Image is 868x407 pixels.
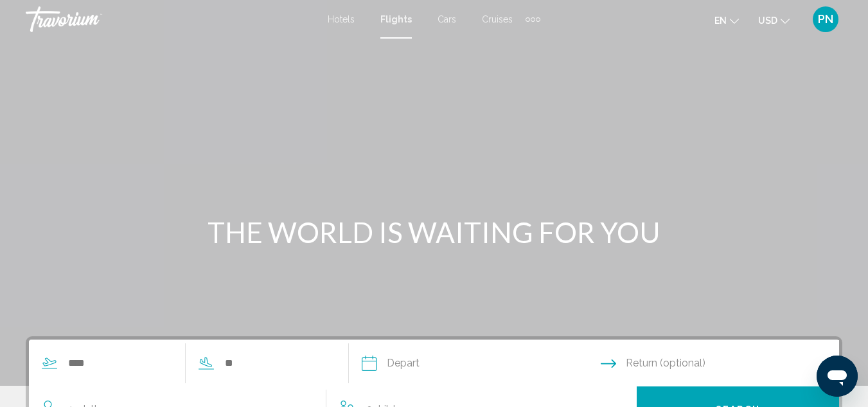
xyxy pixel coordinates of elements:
[193,215,675,249] h1: THE WORLD IS WAITING FOR YOU
[758,15,777,26] span: USD
[758,11,790,30] button: Change currency
[714,15,727,26] span: en
[26,6,315,32] a: Travorium
[380,14,412,24] a: Flights
[809,6,842,33] button: User Menu
[818,13,833,26] span: PN
[714,11,739,30] button: Change language
[328,14,355,24] a: Hotels
[482,14,513,24] a: Cruises
[438,14,456,24] a: Cars
[817,356,858,397] iframe: Button to launch messaging window
[601,340,840,386] button: Return date
[362,340,601,386] button: Depart date
[626,354,705,372] span: Return (optional)
[526,9,540,30] button: Extra navigation items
